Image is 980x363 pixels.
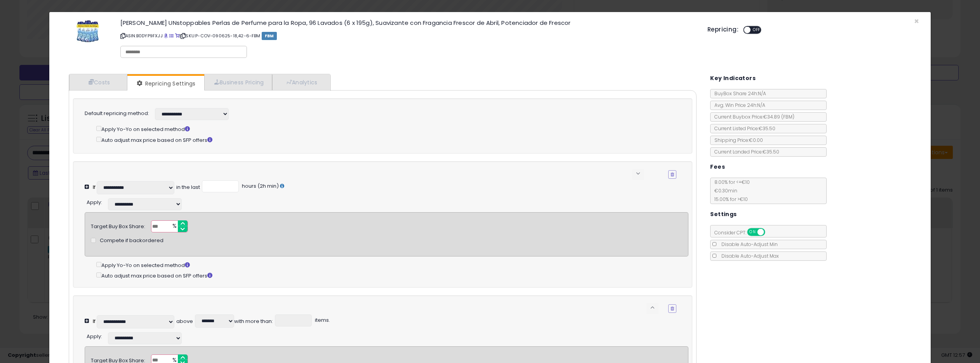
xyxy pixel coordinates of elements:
[241,182,279,190] span: hours (2h min)
[763,113,794,120] span: €34.89
[234,318,273,325] div: with more than:
[91,220,145,230] div: Target Buy Box Share:
[710,162,725,172] h5: Fees
[176,318,193,325] div: above
[671,306,674,311] i: Remove Condition
[127,76,203,91] a: Repricing Settings
[120,30,696,42] p: ASIN: B0DYP9FXJJ | SKU: P-COV-090625-18,42-6-FBM
[272,74,330,90] a: Analytics
[711,148,779,155] span: Current Landed Price: €35.50
[718,241,778,248] span: Disable Auto-Adjust Min
[718,253,779,259] span: Disable Auto-Adjust Max
[87,330,102,340] div: :
[711,179,750,202] span: 8.00 % for <= €10
[781,113,794,120] span: ( FBM )
[168,221,180,232] span: %
[69,74,127,90] a: Costs
[87,196,102,206] div: :
[764,229,777,236] span: OFF
[710,73,756,83] h5: Key Indicators
[87,199,101,206] span: Apply
[710,209,737,219] h5: Settings
[711,102,765,108] span: Avg. Win Price 24h: N/A
[100,237,163,244] span: Compete if backordered
[120,20,696,26] h3: [PERSON_NAME] UNstoppables Perlas de Perfume para la Ropa, 96 Lavados (6 x 195g), Suavizante con ...
[711,113,794,120] span: Current Buybox Price:
[649,304,656,311] span: keyboard_arrow_up
[711,125,775,132] span: Current Listed Price: €35.50
[169,33,174,39] a: All offer listings
[711,196,748,202] span: 15.00 % for > €10
[707,26,738,33] h5: Repricing:
[76,20,99,43] img: 51f5BqXP4pL._SL60_.jpg
[314,316,330,324] span: items.
[176,184,200,191] div: in the last
[96,135,676,144] div: Auto adjust max price based on SFP offers
[748,229,758,236] span: ON
[711,187,737,194] span: €0.30 min
[711,90,766,97] span: BuyBox Share 24h: N/A
[96,260,688,269] div: Apply Yo-Yo on selected method
[751,27,763,33] span: OFF
[85,110,149,117] label: Default repricing method:
[204,74,272,90] a: Business Pricing
[262,32,277,40] span: FBM
[711,229,775,236] span: Consider CPT:
[634,170,642,177] span: keyboard_arrow_down
[671,172,674,177] i: Remove Condition
[914,16,919,27] span: ×
[164,33,168,39] a: BuyBox page
[711,137,763,143] span: Shipping Price: €0.00
[96,271,688,280] div: Auto adjust max price based on SFP offers
[87,333,101,340] span: Apply
[96,124,676,133] div: Apply Yo-Yo on selected method
[175,33,179,39] a: Your listing only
